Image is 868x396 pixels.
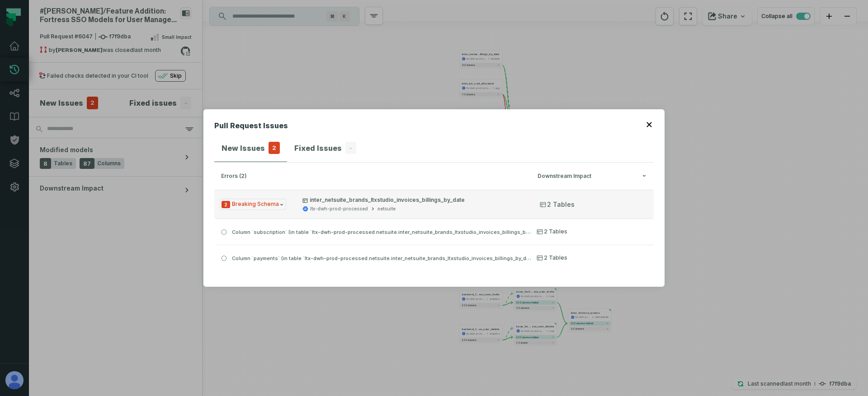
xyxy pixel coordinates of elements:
span: Issue Type [220,199,286,210]
button: Column `payments` (in table `ltx-dwh-prod-processed.netsuite.inter_netsuite_brands_ltxstudio_invo... [216,245,654,270]
span: 2 Tables [540,200,575,209]
h4: New Issues [222,143,265,154]
span: 2 [269,142,280,154]
div: errors (2)Downstream Impact [214,190,654,276]
span: Column `subscription` (in table `ltx-dwh-prod-processed.netsuite.inter_netsuite_brands_ltxstudio_... [232,228,633,235]
span: Severity [222,201,230,208]
div: Issue Typeinter_netsuite_brands_ltxstudio_invoices_billings_by_dateltx-dwh-prod-processednetsuite... [214,219,654,270]
span: - [345,142,356,154]
button: Column `subscription` (in table `ltx-dwh-prod-processed.netsuite.inter_netsuite_brands_ltxstudio_... [216,219,654,244]
span: 2 Tables [537,254,567,261]
div: ltx-dwh-prod-processed [310,205,368,212]
div: errors (2) [221,173,532,180]
h4: Fixed Issues [294,143,342,154]
button: Issue Typeinter_netsuite_brands_ltxstudio_invoices_billings_by_dateltx-dwh-prod-processednetsuite... [214,190,654,219]
p: inter_netsuite_brands_ltxstudio_invoices_billings_by_date [302,196,524,204]
div: Downstream Impact [538,173,647,180]
div: netsuite [377,205,396,212]
span: Column `payments` (in table `ltx-dwh-prod-processed.netsuite.inter_netsuite_brands_ltxstudio_invo... [232,254,626,261]
h2: Pull Request Issues [214,120,288,135]
button: errors (2)Downstream Impact [221,173,647,180]
span: 2 Tables [537,228,567,235]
